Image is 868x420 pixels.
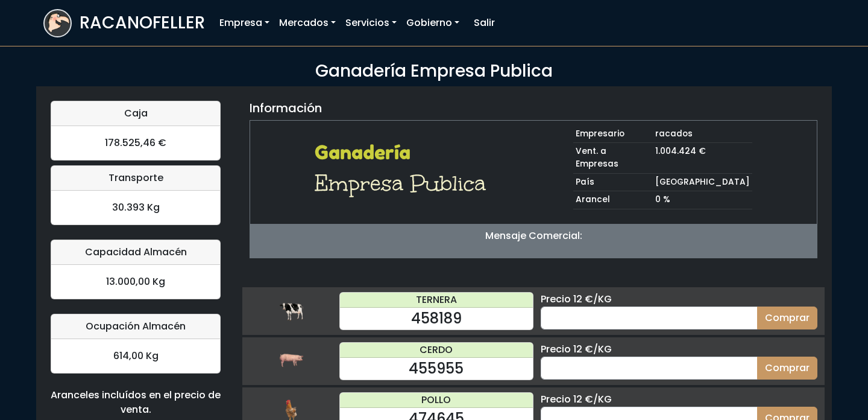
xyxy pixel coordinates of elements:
div: Transporte [51,166,220,191]
h5: Información [250,101,322,115]
div: Capacidad Almacén [51,240,220,265]
td: Arancel [573,191,653,209]
p: Mensaje Comercial: [250,229,817,243]
td: País [573,173,653,191]
div: Precio 12 €/KG [541,392,817,407]
img: logoracarojo.png [45,10,71,33]
div: POLLO [340,393,533,408]
div: Aranceles incluídos en el precio de venta. [51,388,221,417]
td: 0 % [653,191,752,209]
div: Ocupación Almacén [51,314,220,339]
td: [GEOGRAPHIC_DATA] [653,173,752,191]
div: 30.393 Kg [51,191,220,224]
a: Servicios [341,11,401,35]
div: 458189 [340,308,533,329]
a: RACANOFELLER [43,6,205,40]
a: Gobierno [401,11,464,35]
td: racados [653,126,752,143]
div: CERDO [340,343,533,358]
a: Salir [469,11,500,35]
h2: Ganadería [315,141,494,164]
h3: Ganadería Empresa Publica [43,61,825,81]
a: Empresa [215,11,274,35]
div: 178.525,46 € [51,126,220,160]
h1: Empresa Publica [315,169,494,198]
img: ternera.png [279,299,303,323]
div: 455955 [340,358,533,380]
div: 614,00 Kg [51,339,220,373]
div: 13.000,00 Kg [51,265,220,299]
div: Precio 12 €/KG [541,292,817,307]
div: Caja [51,101,220,126]
button: Comprar [757,357,817,380]
td: 1.004.424 € [653,143,752,173]
h3: RACANOFELLER [80,13,205,33]
div: Precio 12 €/KG [541,342,817,357]
img: cerdo.png [279,349,303,373]
div: TERNERA [340,293,533,308]
td: Vent. a Empresas [573,143,653,173]
button: Comprar [757,307,817,329]
a: Mercados [274,11,341,35]
td: Empresario [573,126,653,143]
